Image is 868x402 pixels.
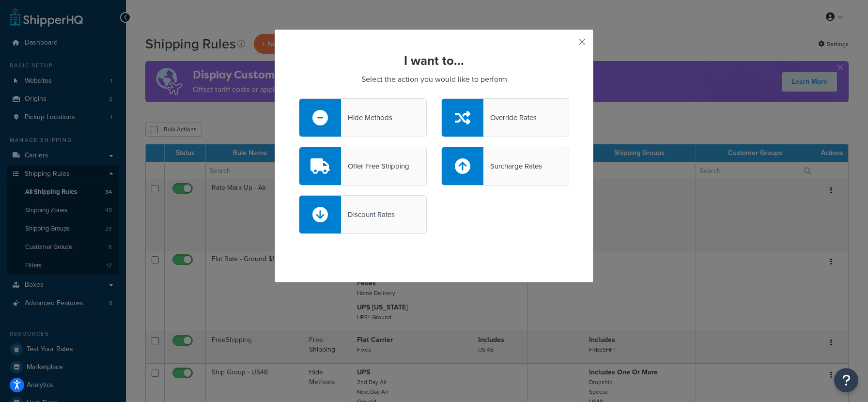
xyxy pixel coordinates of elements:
[341,111,392,124] div: Hide Methods
[404,51,464,70] strong: I want to...
[483,111,537,124] div: Override Rates
[483,159,542,173] div: Surcharge Rates
[299,73,569,86] p: Select the action you would like to perform
[341,159,409,173] div: Offer Free Shipping
[341,208,395,221] div: Discount Rates
[834,368,858,392] button: Open Resource Center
